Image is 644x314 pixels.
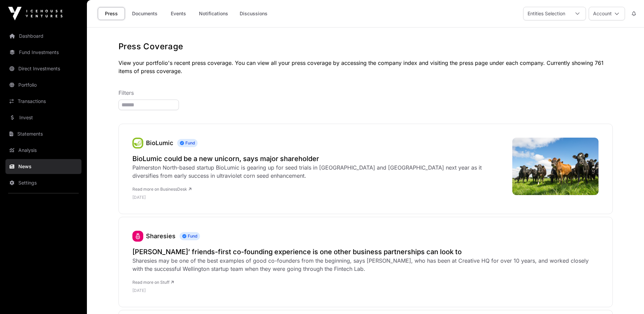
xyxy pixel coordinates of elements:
p: View your portfolio's recent press coverage. You can view all your press coverage by accessing th... [118,59,613,75]
a: Read more on BusinessDesk [132,187,191,192]
a: Analysis [5,143,81,158]
p: [DATE] [132,195,505,200]
span: Fund [177,139,198,147]
a: Invest [5,110,81,125]
img: sharesies_logo.jpeg [132,231,143,242]
a: BioLumic [132,138,143,149]
a: Transactions [5,94,81,109]
a: Documents [128,7,162,20]
img: Icehouse Ventures Logo [8,7,62,20]
a: Portfolio [5,77,81,92]
button: Account [589,7,625,20]
p: [DATE] [132,288,599,293]
a: Sharesies [132,231,143,242]
p: Filters [118,89,613,97]
a: [PERSON_NAME]’ friends-first co-founding experience is one other business partnerships can look to [132,247,599,257]
a: Read more on Stuff [132,280,174,285]
a: BioLumic could be a new unicorn, says major shareholder [132,154,505,163]
a: Sharesies [146,232,176,240]
a: BioLumic [146,139,173,146]
a: News [5,159,81,174]
iframe: Chat Widget [610,281,644,314]
a: Dashboard [5,29,81,43]
img: 0_ooS1bY_400x400.png [132,138,143,149]
div: Sharesies may be one of the best examples of good co-founders from the beginning, says [PERSON_NA... [132,257,599,273]
a: Direct Investments [5,61,81,76]
a: Press [98,7,125,20]
span: Fund [180,232,200,240]
a: Events [165,7,192,20]
img: Landscape-shot-of-cows-of-farm-L.jpg [512,138,599,195]
a: Notifications [195,7,233,20]
a: Statements [5,126,81,141]
a: Discussions [235,7,272,20]
a: Settings [5,175,81,190]
div: Entities Selection [523,7,569,20]
h1: Press Coverage [118,41,613,52]
div: Palmerston North-based startup BioLumic is gearing up for seed trials in [GEOGRAPHIC_DATA] and [G... [132,163,505,180]
a: Fund Investments [5,45,81,60]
